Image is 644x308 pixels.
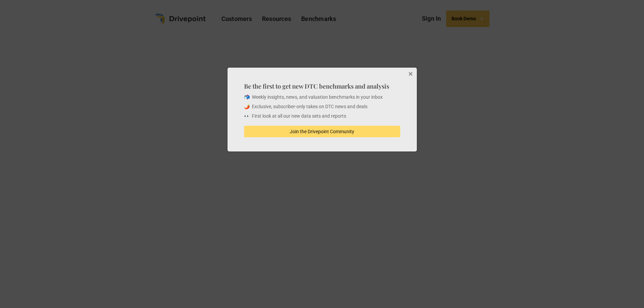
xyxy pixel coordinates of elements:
[403,68,417,81] button: Close
[244,113,400,120] p: 👀 First look at all our new data sets and reports
[244,94,400,101] p: 📬 Weekly insights, news, and valuation benchmarks in your inbox
[244,103,400,110] p: 🌶️ Exclusive, subscriber-only takes on DTC news and deals
[244,126,400,137] button: Join the Drivepoint Community
[244,82,400,90] h4: Be the first to get new DTC benchmarks and analysis
[228,68,417,151] div: Be the first to get new DTC benchmarks and analysis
